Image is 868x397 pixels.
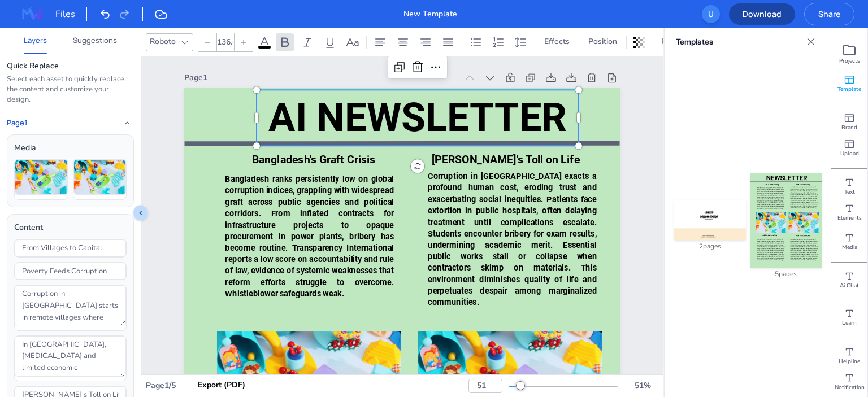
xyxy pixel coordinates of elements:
span: Ai Chat [840,282,859,290]
span: Text [844,188,855,196]
div: Files [55,7,87,21]
img: Template 2 [750,173,822,268]
div: Page 1 [184,72,457,84]
span: Position [586,36,619,48]
span: Brand [841,124,857,132]
span: Bangladesh's Graft Crisis [252,153,376,166]
div: Quick Replace [7,60,134,72]
button: Collapse sidebar [133,205,149,221]
input: Type text… [15,239,126,257]
span: Download [729,8,795,19]
input: Enter zoom percentage (1-500) [468,379,502,392]
div: Page 1 / 5 [146,379,322,392]
span: 5 pages [775,269,797,280]
span: Elements [837,214,862,222]
div: Media [14,142,127,154]
span: AI NEWSLETTER [268,94,567,141]
span: Share [805,8,854,19]
textarea: Corruption in [GEOGRAPHIC_DATA] starts in remote villages where local officials and middlemen lev... [15,285,126,326]
div: New Template [403,8,457,20]
button: U [702,5,720,23]
span: 2 pages [699,241,721,252]
button: Suggestions [73,34,117,46]
div: Roboto [147,33,178,50]
span: Effects [542,36,572,48]
span: Corruption in [GEOGRAPHIC_DATA] exacts a profound human cost, eroding trust and exacerbating soci... [428,172,597,307]
span: Notification [835,383,865,391]
span: Media [842,243,857,251]
span: Projects [839,57,860,65]
span: Helpline [839,357,860,365]
button: Share [804,3,854,25]
button: Download [729,3,795,25]
img: MagazineWorks Logo [14,5,50,23]
h4: Page 1 [7,119,27,128]
p: Templates [676,28,802,55]
div: Select each asset to quickly replace the content and customize your design. [7,75,134,105]
div: Export (PDF) [198,379,245,391]
input: Type text… [15,263,126,280]
span: Upload [840,150,859,158]
span: Learn [842,319,857,327]
span: Resize [659,36,687,48]
img: Template 1 [674,200,745,240]
div: Content [14,221,127,234]
div: 51 % [629,379,656,392]
span: Bangladesh ranks persistently low on global corruption indices, grappling with widespread graft a... [225,174,394,298]
button: Layers [24,34,47,46]
span: [PERSON_NAME]'s Toll on Life [432,153,580,166]
span: Template [837,85,861,93]
textarea: In [GEOGRAPHIC_DATA], [MEDICAL_DATA] and limited economic opportunities [PERSON_NAME] a cycle of ... [15,336,126,377]
button: Collapse [120,116,134,130]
